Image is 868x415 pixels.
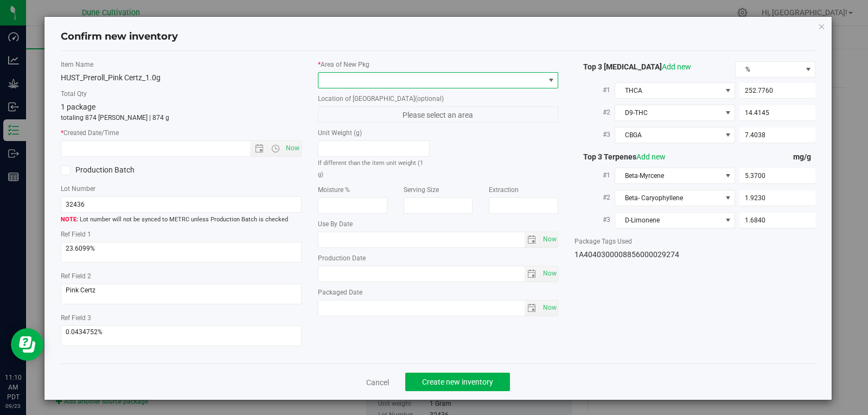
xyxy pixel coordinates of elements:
label: Serving Size [404,185,473,195]
h4: Confirm new inventory [61,30,178,44]
span: Set Current date [283,141,302,156]
span: Create new inventory [422,378,493,386]
span: D-Limonene [615,213,721,228]
span: Lot number will not be synced to METRC unless Production Batch is checked [61,215,302,225]
span: % [736,62,801,77]
span: Set Current date [540,300,559,316]
input: 7.4038 [739,127,815,143]
label: Extraction [489,185,558,195]
span: THCA [615,83,721,98]
label: Ref Field 3 [61,313,302,323]
span: select [540,266,558,282]
p: totaling 874 [PERSON_NAME] | 874 g [61,113,302,123]
span: (optional) [415,95,444,103]
span: select [525,266,540,282]
label: Item Name [61,60,302,69]
button: Create new inventory [405,373,510,391]
label: #1 [575,165,615,185]
span: D9-THC [615,105,721,120]
label: Location of [GEOGRAPHIC_DATA] [318,94,559,104]
label: #2 [575,103,615,122]
label: Production Date [318,253,559,263]
label: #3 [575,125,615,144]
label: Moisture % [318,185,387,195]
label: #3 [575,210,615,229]
label: #1 [575,80,615,100]
span: Top 3 Terpenes [575,152,666,161]
span: Set Current date [540,232,559,247]
span: 1 package [61,103,95,111]
span: Beta-Myrcene [615,168,721,183]
input: 1.6840 [739,213,815,228]
label: Ref Field 2 [61,271,302,281]
span: select [540,232,558,247]
input: 14.4145 [739,105,815,120]
span: select [525,232,540,247]
label: Unit Weight (g) [318,128,430,138]
label: #2 [575,188,615,207]
label: Packaged Date [318,288,559,297]
span: Top 3 [MEDICAL_DATA] [575,62,691,71]
input: 1.9230 [739,190,815,206]
span: Set Current date [540,266,559,282]
span: Open the date view [250,144,269,153]
span: Open the time view [266,144,284,153]
input: 5.3700 [739,168,815,183]
small: If different than the item unit weight (1 g) [318,159,423,178]
label: Package Tags Used [575,237,815,246]
a: Add new [662,62,691,71]
input: 252.7760 [739,83,815,98]
span: select [525,301,540,316]
span: select [540,301,558,316]
a: Add new [636,152,666,161]
div: HUST_Preroll_Pink Certz_1.0g [61,72,302,84]
span: CBGA [615,127,721,143]
label: Area of New Pkg [318,60,559,69]
span: Please select an area [318,106,559,123]
label: Total Qty [61,89,302,99]
label: Production Batch [61,164,173,176]
label: Created Date/Time [61,128,302,138]
span: Beta- Caryophyllene [615,190,721,206]
label: Use By Date [318,219,559,229]
iframe: Resource center [11,328,43,361]
div: 1A4040300008856000029274 [575,249,815,260]
label: Ref Field 1 [61,229,302,239]
a: Cancel [366,377,389,388]
label: Lot Number [61,184,302,194]
span: mg/g [793,152,815,161]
